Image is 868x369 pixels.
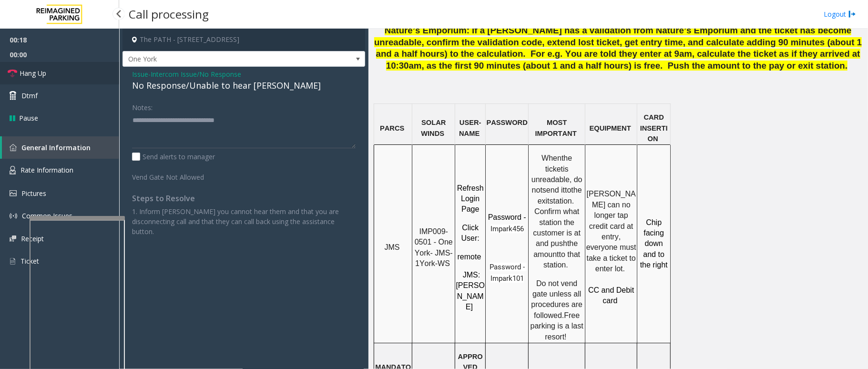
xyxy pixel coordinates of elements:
[460,119,479,126] span: USER
[640,218,668,269] span: Chip facing down and to the right
[653,135,658,143] span: N
[151,69,241,79] span: Intercom Issue/No Response
[531,279,585,319] span: Do not vend gate unless all procedures are followed
[541,154,562,162] span: When
[132,152,215,162] label: Send alerts to manager
[456,271,485,311] span: JMS: [PERSON_NAME]
[421,119,448,137] span: SOLAR WINDS
[10,257,16,266] img: 'icon'
[533,197,583,248] span: station. Confirm what station the customer is at and push
[531,311,586,341] span: Free parking is a last resort!
[415,227,455,267] span: IMP009-0501 - One York- JMS-1York-WS
[132,206,356,236] p: 1. Inform [PERSON_NAME] you cannot hear them and that you are disconnecting call and that they ca...
[20,68,46,78] span: Hang Up
[21,189,46,198] span: Pictures
[10,236,16,242] img: 'icon'
[21,143,91,152] span: General Information
[565,186,571,194] span: to
[848,9,856,19] img: logout
[490,263,527,283] span: Password - Impark101
[824,9,856,19] a: Logout
[588,286,636,305] span: CC and Debit card
[477,234,479,242] span: :
[2,136,119,159] a: General Information
[19,113,38,123] span: Pause
[21,91,38,101] span: Dtmf
[543,250,582,269] span: to that station.
[10,144,17,151] img: 'icon'
[586,190,638,273] span: [PERSON_NAME] can no longer tap credit card at entry, everyone must take a ticket to enter lot.
[10,212,17,220] img: 'icon'
[457,184,486,214] span: Refresh Login Page
[385,243,400,251] span: JMS
[640,113,668,143] span: CARD INSERTIO
[10,190,17,196] img: 'icon'
[132,99,153,113] label: Notes:
[533,239,580,258] span: the amount
[148,70,241,79] span: -
[10,166,16,174] img: 'icon'
[132,69,148,79] span: Issue
[458,253,481,261] span: remote
[132,194,356,203] h4: Steps to Resolve
[479,119,481,126] span: -
[123,51,317,67] span: One York
[22,211,72,220] span: Common Issues
[461,224,481,242] span: Click User
[21,234,44,243] span: Receipt
[535,119,577,137] span: MOST IMPORTANT
[490,225,524,233] span: Impark456
[123,29,365,51] h4: The PATH - [STREET_ADDRESS]
[475,130,480,137] span: E
[130,169,225,182] label: Vend Gate Not Allowed
[590,124,631,132] span: EQUIPMENT
[487,119,528,126] span: PASSWORD
[20,256,39,266] span: Ticket
[459,130,475,137] span: NAM
[20,165,73,174] span: Rate Information
[380,124,404,132] span: PARCS
[538,186,584,205] span: the exit
[124,2,214,26] h3: Call processing
[562,311,564,319] span: .
[132,79,356,92] div: No Response/Unable to hear [PERSON_NAME]
[542,186,565,194] span: send it
[488,213,526,221] span: Password -
[545,154,574,173] span: the ticket
[531,165,584,195] span: is unreadable, do not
